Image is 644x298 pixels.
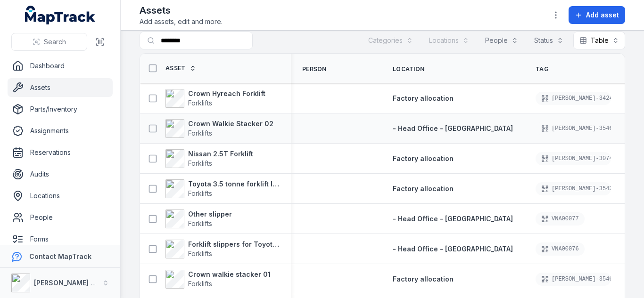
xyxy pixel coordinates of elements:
[8,78,113,97] a: Assets
[25,6,96,24] a: MapTrack
[188,119,273,129] strong: Crown Walkie Stacker 02
[302,65,327,73] span: Person
[393,65,424,73] span: Location
[536,152,611,165] div: [PERSON_NAME]-3074
[188,270,271,279] strong: Crown walkie stacker 01
[165,89,265,108] a: Crown Hyreach ForkliftForklifts
[188,219,212,227] span: Forklifts
[8,230,113,249] a: Forms
[393,94,454,103] a: Factory allocation
[165,64,186,72] span: Asset
[188,209,232,219] strong: Other slipper
[8,56,113,75] a: Dashboard
[393,215,513,223] span: - Head Office - [GEOGRAPHIC_DATA]
[8,165,113,184] a: Audits
[393,124,513,133] a: - Head Office - [GEOGRAPHIC_DATA]
[536,212,585,226] div: VNA00077
[165,179,280,198] a: Toyota 3.5 tonne forklift lpgForklifts
[8,121,113,140] a: Assignments
[165,270,271,289] a: Crown walkie stacker 01Forklifts
[188,89,265,98] strong: Crown Hyreach Forklift
[573,32,625,49] button: Table
[393,124,513,132] span: - Head Office - [GEOGRAPHIC_DATA]
[140,4,223,17] h2: Assets
[188,250,212,258] span: Forklifts
[536,65,548,73] span: Tag
[140,17,223,26] span: Add assets, edit and more.
[393,184,454,193] a: Factory allocation
[29,252,91,260] strong: Contact MapTrack
[165,149,253,168] a: Nissan 2.5T ForkliftForklifts
[11,33,87,51] button: Search
[188,149,253,159] strong: Nissan 2.5T Forklift
[188,99,212,107] span: Forklifts
[188,159,212,167] span: Forklifts
[188,129,212,137] span: Forklifts
[8,100,113,119] a: Parts/Inventory
[393,245,513,253] span: - Head Office - [GEOGRAPHIC_DATA]
[165,240,280,258] a: Forklift slippers for Toyota 16900 truckForklifts
[165,64,196,72] a: Asset
[536,182,611,195] div: [PERSON_NAME]-3543
[393,274,454,284] a: Factory allocation
[586,10,619,20] span: Add asset
[34,279,99,287] strong: [PERSON_NAME] Air
[479,32,524,49] button: People
[393,244,513,254] a: - Head Office - [GEOGRAPHIC_DATA]
[393,94,454,102] span: Factory allocation
[393,214,513,224] a: - Head Office - [GEOGRAPHIC_DATA]
[536,92,611,105] div: [PERSON_NAME]-3424
[536,242,585,256] div: VNA00076
[8,143,113,162] a: Reservations
[393,185,454,193] span: Factory allocation
[393,275,454,283] span: Factory allocation
[536,122,611,135] div: [PERSON_NAME]-3546
[188,189,212,197] span: Forklifts
[393,154,454,163] a: Factory allocation
[8,208,113,227] a: People
[165,209,232,228] a: Other slipperForklifts
[528,32,570,49] button: Status
[536,273,611,286] div: [PERSON_NAME]-3540
[44,37,66,47] span: Search
[188,240,280,249] strong: Forklift slippers for Toyota 16900 truck
[188,179,280,189] strong: Toyota 3.5 tonne forklift lpg
[569,6,625,24] button: Add asset
[188,280,212,288] span: Forklifts
[165,119,273,138] a: Crown Walkie Stacker 02Forklifts
[8,186,113,205] a: Locations
[393,154,454,162] span: Factory allocation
